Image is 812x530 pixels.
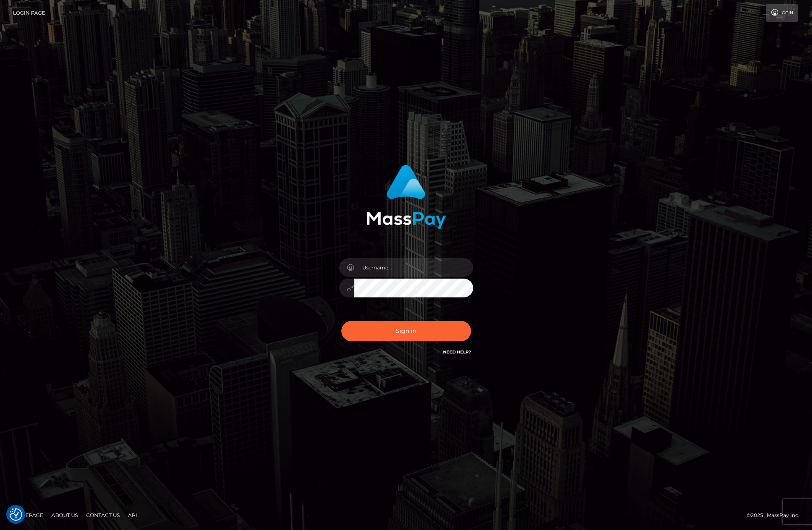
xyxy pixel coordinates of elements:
button: Sign in [341,321,471,341]
a: Homepage [9,509,46,522]
img: Revisit consent button [10,508,22,521]
a: Login [766,4,798,22]
a: API [125,509,141,522]
input: Username... [354,258,473,277]
a: Need Help? [443,349,471,355]
a: About Us [48,509,81,522]
a: Login Page [13,4,45,22]
a: Contact Us [83,509,123,522]
button: Consent Preferences [10,508,22,521]
img: MassPay Login [366,165,446,229]
div: © 2025 , MassPay Inc. [747,511,806,520]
